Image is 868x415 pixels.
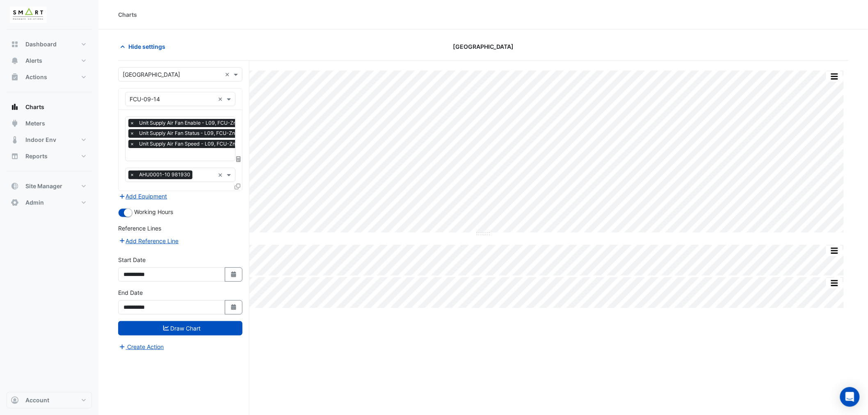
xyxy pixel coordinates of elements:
[840,387,860,407] div: Open Intercom Messenger
[118,192,168,201] button: Add Equipment
[11,119,19,128] app-icon: Meters
[118,224,161,233] label: Reference Lines
[11,136,19,144] app-icon: Indoor Env
[218,171,225,179] span: Clear
[25,40,57,48] span: Dashboard
[25,73,47,81] span: Actions
[118,342,164,351] button: Create Action
[7,36,92,52] button: Dashboard
[137,171,192,179] span: AHU0001-10 981930
[25,57,42,65] span: Alerts
[7,148,92,164] button: Reports
[11,40,19,48] app-icon: Dashboard
[25,152,48,160] span: Reports
[134,208,173,215] span: Working Hours
[25,136,56,144] span: Indoor Env
[7,194,92,211] button: Admin
[826,278,843,288] button: More Options
[10,7,47,23] img: Company Logo
[7,115,92,132] button: Meters
[11,198,19,207] app-icon: Admin
[25,103,44,111] span: Charts
[118,39,171,54] button: Hide settings
[11,103,19,111] app-icon: Charts
[128,171,136,179] span: ×
[137,140,246,148] span: Unit Supply Air Fan Speed - L09, FCU-Zn-14
[11,57,19,65] app-icon: Alerts
[826,71,843,82] button: More Options
[128,129,136,137] span: ×
[137,119,247,127] span: Unit Supply Air Fan Enable - L09, FCU-Zn-14
[7,132,92,148] button: Indoor Env
[25,182,62,190] span: Site Manager
[128,119,136,127] span: ×
[7,52,92,69] button: Alerts
[826,246,843,256] button: More Options
[225,70,232,79] span: Clear
[235,155,242,162] span: Choose Function
[25,198,44,207] span: Admin
[7,392,92,408] button: Account
[137,129,245,137] span: Unit Supply Air Fan Status - L09, FCU-Zn-14
[7,99,92,115] button: Charts
[7,69,92,85] button: Actions
[218,95,225,103] span: Clear
[453,42,514,51] span: [GEOGRAPHIC_DATA]
[11,152,19,160] app-icon: Reports
[118,10,137,19] div: Charts
[230,271,238,278] fa-icon: Select Date
[128,42,165,51] span: Hide settings
[230,304,238,311] fa-icon: Select Date
[25,396,49,404] span: Account
[235,183,240,190] span: Clone Favourites and Tasks from this Equipment to other Equipment
[11,73,19,81] app-icon: Actions
[118,288,143,297] label: End Date
[128,140,136,148] span: ×
[25,119,45,128] span: Meters
[11,182,19,190] app-icon: Site Manager
[118,321,242,335] button: Draw Chart
[118,236,179,246] button: Add Reference Line
[7,178,92,194] button: Site Manager
[118,255,146,264] label: Start Date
